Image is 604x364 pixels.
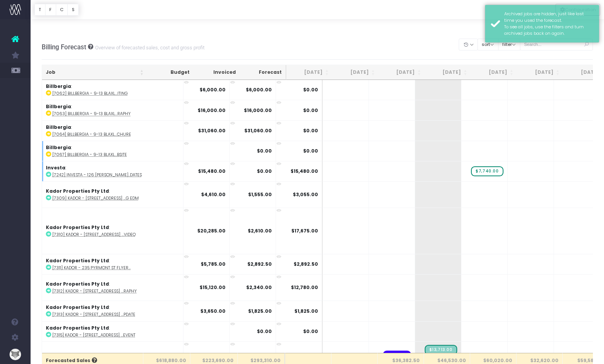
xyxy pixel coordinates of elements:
td: : [42,254,183,274]
abbr: [7312] Kador - 235 Pyrmont St Photography [52,288,137,294]
div: Vertical button group [34,4,79,16]
button: F [45,4,56,16]
span: $2,892.50 [294,261,318,268]
span: $3,055.00 [293,191,318,198]
abbr: [7309] Kador - 235 Pyrmont St Leasing EDM [52,195,139,201]
strong: $6,000.00 [200,86,226,93]
th: Nov 25: activate to sort column ascending [471,65,517,80]
span: Billing Forecast [42,43,86,51]
input: Search... [520,39,593,50]
div: Vertical button group [555,4,600,16]
strong: $2,610.00 [248,227,272,234]
strong: Billbergia [46,83,71,89]
td: : [42,100,183,120]
th: Jul 25: activate to sort column ascending [286,65,333,80]
strong: $0.00 [257,328,272,335]
strong: $6,000.00 [246,86,272,93]
strong: $31,060.00 [198,127,226,134]
td: : [42,141,183,161]
strong: $16,000.00 [198,107,226,114]
abbr: [7313] Kador - 235 Pyrmont St Digital Leasing IM Update [52,312,135,317]
abbr: [7315] Kador - 235 Pyrmont St Tenant Reps Event [52,332,135,338]
strong: $20,285.00 [197,227,226,234]
strong: $5,785.00 [201,261,226,267]
abbr: [7063] Billbergia - 9-13 Blaxland Road Photography [52,111,131,117]
strong: $15,480.00 [198,168,226,174]
td: : [42,120,183,141]
strong: $1,555.00 [248,191,272,198]
strong: $3,650.00 [200,308,226,314]
span: $0.00 [303,107,318,114]
span: $0.00 [303,328,318,335]
strong: $16,000.00 [244,107,272,114]
td: : [42,181,183,208]
abbr: [7242] Investa - 126 Phillip IM Updates [52,172,142,178]
abbr: [7310] Kador - 235 Pyrmont St Leasing Video [52,232,136,237]
strong: Kador Properties Pty Ltd [46,281,109,287]
strong: [STREET_ADDRESS][PERSON_NAME] [46,352,138,359]
strong: Kador Properties Pty Ltd [46,325,109,331]
div: Archived jobs are hidden, just like last time you used the forecast. To see all jobs, use the fil... [504,11,593,37]
th: Oct 25: activate to sort column ascending [425,65,471,80]
td: : [42,161,183,181]
th: Invoiced [193,65,240,80]
strong: Kador Properties Pty Ltd [46,304,109,310]
span: $0.00 [303,86,318,93]
th: Sep 25: activate to sort column ascending [379,65,425,80]
button: sort [477,39,498,50]
span: $0.00 [303,148,318,154]
strong: $0.00 [257,168,272,174]
span: Streamtime order: 799 – Fiverr [383,351,411,359]
strong: Billbergia [46,144,71,151]
span: $17,675.00 [291,227,318,234]
td: : [42,208,183,254]
th: Aug 25: activate to sort column ascending [333,65,379,80]
strong: $15,120.00 [200,284,226,291]
td: : [42,301,183,321]
strong: $0.00 [257,148,272,154]
th: Forecast [240,65,286,80]
abbr: [7311] Kador - 235 Pyrmont St Flyers [52,265,131,271]
span: wayahead Sales Forecast Item [471,166,503,176]
strong: Kador Properties Pty Ltd [46,188,109,194]
button: filter [498,39,520,50]
strong: $31,060.00 [244,127,272,134]
span: $1,825.00 [294,308,318,315]
strong: Billbergia [46,103,71,110]
strong: Kador Properties Pty Ltd [46,257,109,264]
span: Streamtime Draft Invoice: 002698 – [7323] 101 Collins - Journal Publication Issue 5 - Print Produ... [425,345,457,355]
abbr: [7067] Billbergia - 9-13 Blaxland Road Website [52,152,127,158]
span: $0.00 [303,127,318,134]
abbr: [7064] Billbergia - 9-13 Blaxland Road Sales Brochure [52,132,131,137]
strong: Investa [46,164,65,171]
td: : [42,80,183,100]
th: Job: activate to sort column ascending [42,65,148,80]
img: images/default_profile_image.png [10,349,21,360]
strong: Kador Properties Pty Ltd [46,224,109,231]
button: C [56,4,68,16]
button: Configuration [555,4,600,16]
span: $15,480.00 [291,168,318,175]
span: Forecasted Sales [46,357,97,364]
strong: $1,825.00 [248,308,272,314]
strong: Billbergia [46,124,71,130]
strong: $4,610.00 [201,191,226,198]
strong: $2,892.50 [247,261,272,267]
td: : [42,321,183,341]
button: T [34,4,45,16]
small: Overview of forecasted sales, cost and gross profit [93,43,205,51]
td: : [42,274,183,301]
button: S [67,4,79,16]
span: $12,780.00 [291,284,318,291]
abbr: [7062] Billbergia - 9-13 Blaxland Road Copywriting [52,91,128,96]
th: Dec 25: activate to sort column ascending [517,65,563,80]
strong: $2,340.00 [246,284,272,291]
th: Budget [148,65,194,80]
